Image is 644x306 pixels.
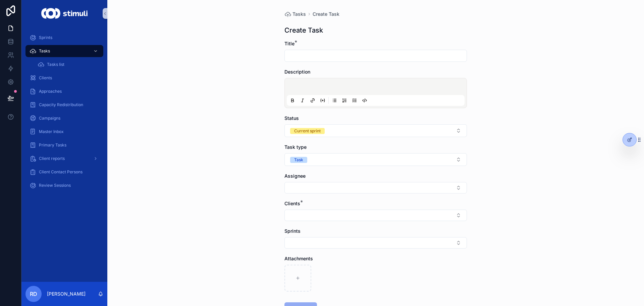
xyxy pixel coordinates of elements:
[25,139,103,151] a: Primary Tasks
[284,210,467,221] button: Select Button
[294,157,303,163] div: Task
[25,152,103,165] a: Client reports
[39,75,52,81] span: Clients
[284,182,467,193] button: Select Button
[284,153,467,166] button: Select Button
[284,201,300,206] span: Clients
[25,32,103,44] a: Sprints
[284,69,310,75] span: Description
[39,102,83,107] span: Capacity Redistribution
[39,156,65,161] span: Client reports
[25,166,103,178] a: Client Contact Persons
[25,99,103,111] a: Capacity Redistribution
[284,124,467,137] button: Select Button
[284,144,307,150] span: Task type
[39,129,64,134] span: Master Inbox
[39,116,60,121] span: Campaigns
[39,142,66,148] span: Primary Tasks
[47,62,64,67] span: Tasks list
[39,35,52,40] span: Sprints
[292,11,306,17] span: Tasks
[284,237,467,249] button: Select Button
[21,27,107,200] div: scrollable content
[47,291,86,297] p: [PERSON_NAME]
[284,26,323,35] h1: Create Task
[25,45,103,57] a: Tasks
[39,169,83,175] span: Client Contact Persons
[284,228,301,234] span: Sprints
[25,126,103,138] a: Master Inbox
[284,41,294,46] span: Title
[284,256,313,261] span: Attachments
[284,173,306,179] span: Assignee
[30,290,37,298] span: RD
[34,58,103,71] a: Tasks list
[39,183,71,188] span: Review Sessions
[25,179,103,191] a: Review Sessions
[284,11,306,17] a: Tasks
[25,112,103,124] a: Campaigns
[25,72,103,84] a: Clients
[313,11,339,17] a: Create Task
[284,115,299,121] span: Status
[294,128,321,134] div: Current sprint
[39,48,50,54] span: Tasks
[39,89,62,94] span: Approaches
[25,85,103,97] a: Approaches
[41,8,87,19] img: App logo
